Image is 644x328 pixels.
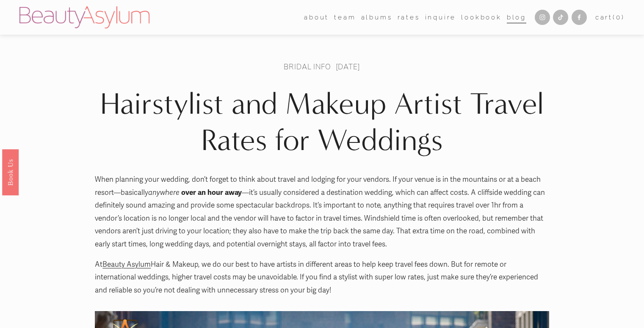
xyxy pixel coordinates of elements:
a: albums [361,11,392,24]
a: Beauty Asylum [102,260,151,269]
a: Blog [507,11,526,24]
p: At Hair & Makeup, we do our best to have artists in different areas to help keep travel fees down... [95,258,549,297]
h1: Hairstylist and Makeup Artist Travel Rates for Weddings [95,86,549,159]
a: 0 items in cart [595,12,625,23]
a: Book Us [2,149,19,195]
p: When planning your wedding, don’t forget to think about travel and lodging for your vendors. If y... [95,173,549,251]
a: Rates [398,11,420,24]
img: Beauty Asylum | Bridal Hair &amp; Makeup Charlotte &amp; Atlanta [19,6,149,28]
a: Instagram [535,10,550,25]
strong: over an hour away [181,188,242,197]
span: [DATE] [336,62,360,71]
em: anywhere [148,188,180,197]
span: team [334,12,356,23]
a: Inquire [425,11,456,24]
a: Bridal Info [284,62,331,71]
a: Lookbook [461,11,501,24]
span: about [304,12,329,23]
span: 0 [616,14,622,21]
a: Facebook [572,10,587,25]
a: TikTok [553,10,568,25]
span: ( ) [613,14,625,21]
a: folder dropdown [304,11,329,24]
a: folder dropdown [334,11,356,24]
